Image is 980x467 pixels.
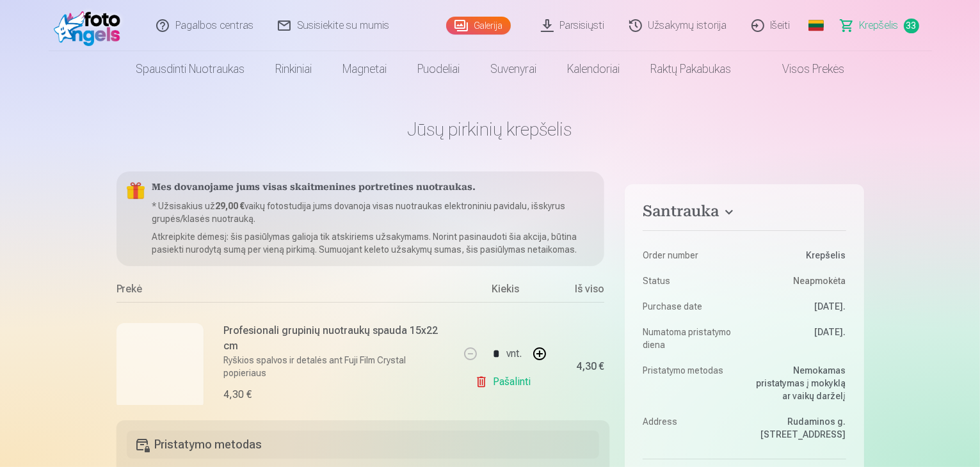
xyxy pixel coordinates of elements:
dt: Order number [643,249,738,262]
dd: Nemokamas pristatymas į mokyklą ar vaikų darželį [751,364,846,402]
a: Kalendoriai [552,51,635,87]
dt: Numatoma pristatymo diena [643,326,738,351]
dt: Pristatymo metodas [643,364,738,402]
dd: [DATE]. [751,326,846,351]
div: vnt. [506,338,522,369]
b: 29,00 € [216,201,245,211]
a: Pašalinti [475,369,536,395]
a: Visos prekės [746,51,860,87]
p: Atkreipkite dėmesį: šis pasiūlymas galioja tik atskiriems užsakymams. Norint pasinaudoti šia akci... [152,230,595,256]
a: Raktų pakabukas [635,51,746,87]
h6: Profesionali grupinių nuotraukų spauda 15x22 cm [224,323,450,354]
dd: Rudaminos g. [STREET_ADDRESS] [751,415,846,441]
a: Rinkiniai [260,51,327,87]
dd: [DATE]. [751,300,846,313]
a: Magnetai [327,51,402,87]
dd: Krepšelis [751,249,846,262]
button: Santrauka [643,202,846,225]
div: Iš viso [553,281,604,302]
h1: Jūsų pirkinių krepšelis [116,118,864,141]
span: Neapmokėta [794,274,846,287]
h5: Pristatymo metodas [127,431,600,459]
a: Galerija [446,17,511,35]
dt: Status [643,274,738,287]
div: Prekė [116,281,458,302]
div: 4,30 € [576,363,604,370]
dt: Address [643,415,738,441]
a: Spausdinti nuotraukas [120,51,260,87]
p: * Užsisakius už vaikų fotostudija jums dovanoja visas nuotraukas elektroniniu pavidalu, išskyrus ... [152,200,595,225]
p: Ryškios spalvos ir detalės ant Fuji Film Crystal popieriaus [224,354,450,379]
img: /fa2 [54,5,127,46]
div: 4,30 € [224,387,252,402]
div: Kiekis [457,281,553,302]
span: 33 [904,19,919,33]
a: Suvenyrai [475,51,552,87]
span: Krepšelis [860,18,899,33]
a: Puodeliai [402,51,475,87]
h5: Mes dovanojame jums visas skaitmenines portretines nuotraukas. [152,182,595,194]
dt: Purchase date [643,300,738,313]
